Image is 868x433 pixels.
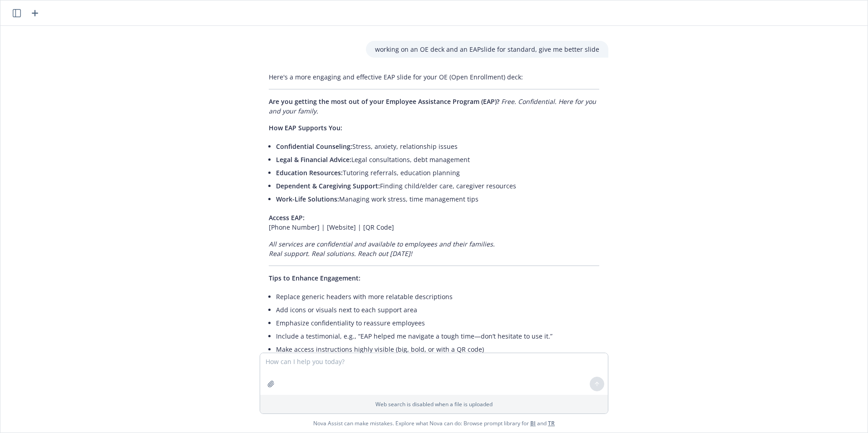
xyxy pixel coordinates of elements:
[276,166,599,179] li: Tutoring referrals, education planning
[548,419,555,427] a: TR
[276,140,599,153] li: Stress, anxiety, relationship issues
[276,343,599,356] li: Make access instructions highly visible (big, bold, or with a QR code)
[269,274,360,282] span: Tips to Enhance Engagement:
[276,192,599,206] li: Managing work stress, time management tips
[276,182,380,190] span: Dependent & Caregiving Support:
[276,153,599,166] li: Legal consultations, debt management
[375,44,599,54] p: working on an OE deck and an EAPslide for standard, give me better slide
[269,213,305,222] span: Access EAP:
[269,213,599,232] p: [Phone Number] | [Website] | [QR Code]
[269,240,495,258] em: All services are confidential and available to employees and their families. Real support. Real s...
[530,419,536,427] a: BI
[276,179,599,192] li: Finding child/elder care, caregiver resources
[266,400,602,408] p: Web search is disabled when a file is uploaded
[276,168,343,177] span: Education Resources:
[4,414,864,433] span: Nova Assist can make mistakes. Explore what Nova can do: Browse prompt library for and
[276,316,599,330] li: Emphasize confidentiality to reassure employees
[269,72,599,82] p: Here's a more engaging and effective EAP slide for your OE (Open Enrollment) deck:
[276,155,351,164] span: Legal & Financial Advice:
[276,303,599,316] li: Add icons or visuals next to each support area
[276,142,352,151] span: Confidential Counseling:
[276,330,599,343] li: Include a testimonial, e.g., “EAP helped me navigate a tough time—don’t hesitate to use it.”
[276,290,599,303] li: Replace generic headers with more relatable descriptions
[276,195,339,203] span: Work-Life Solutions:
[269,123,342,132] span: How EAP Supports You:
[269,97,499,106] span: Are you getting the most out of your Employee Assistance Program (EAP)?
